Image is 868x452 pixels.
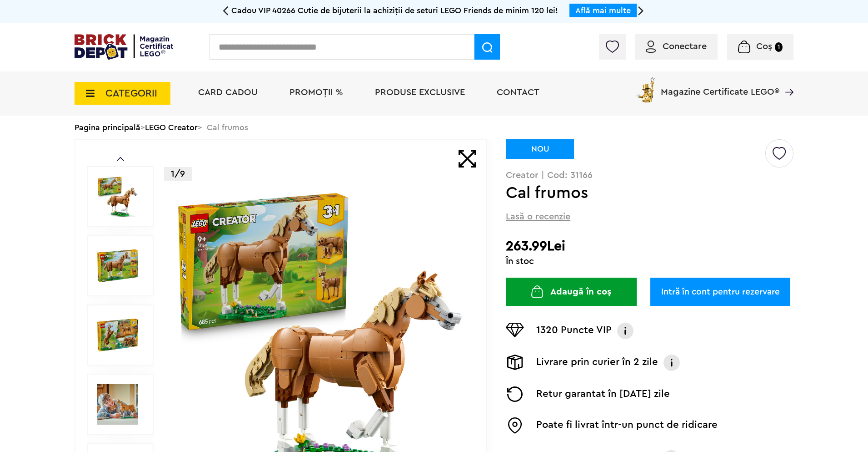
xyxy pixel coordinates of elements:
[289,88,343,97] a: PROMOȚII %
[536,323,612,339] p: 1320 Puncte VIP
[497,88,539,97] a: Contact
[616,323,634,339] img: Info VIP
[661,76,779,96] span: Magazine Certificate LEGO®
[775,42,783,52] small: 1
[536,417,718,434] p: Poate fi livrat într-un punct de ridicare
[97,315,138,356] img: Cal frumos LEGO 31166
[117,157,124,161] a: Prev
[646,42,707,51] a: Conectare
[663,42,707,51] span: Conectare
[198,88,258,97] a: Card Cadou
[506,278,637,306] button: Adaugă în coș
[164,167,192,181] p: 1/9
[506,417,524,434] img: Easybox
[97,245,138,286] img: Cal frumos
[756,42,772,51] span: Coș
[75,123,140,132] a: Pagina principală
[506,386,524,402] img: Returnare
[663,355,681,371] img: Info livrare prin curier
[779,76,793,85] a: Magazine Certificate LEGO®
[575,6,631,15] a: Află mai multe
[536,386,670,402] p: Retur garantat în [DATE] zile
[506,185,764,201] h1: Cal frumos
[506,257,793,266] div: În stoc
[375,88,465,97] a: Produse exclusive
[75,116,793,139] div: > > Cal frumos
[506,355,524,370] img: Livrare
[506,238,793,254] h2: 263.99Lei
[506,210,570,223] span: Lasă o recenzie
[506,139,574,159] div: NOU
[97,384,138,425] img: Seturi Lego Cal frumos
[105,88,157,98] span: CATEGORII
[231,6,558,15] span: Cadou VIP 40266 Cutie de bijuterii la achiziții de seturi LEGO Friends de minim 120 lei!
[506,323,524,337] img: Puncte VIP
[650,278,790,306] a: Intră în cont pentru rezervare
[506,171,793,180] p: Creator | Cod: 31166
[97,176,138,217] img: Cal frumos
[536,355,658,371] p: Livrare prin curier în 2 zile
[145,123,198,132] a: LEGO Creator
